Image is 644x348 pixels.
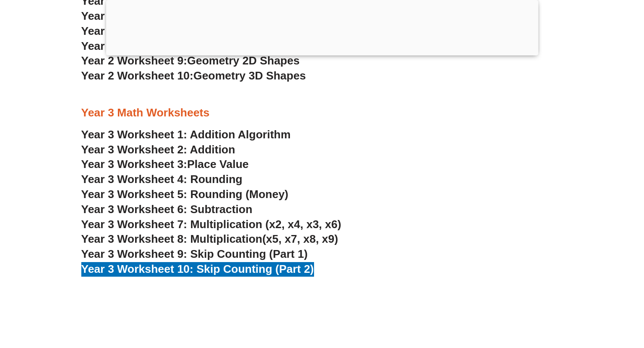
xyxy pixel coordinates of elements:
[81,158,188,171] span: Year 3 Worksheet 3:
[81,218,342,231] a: Year 3 Worksheet 7: Multiplication (x2, x4, x3, x6)
[81,54,188,67] span: Year 2 Worksheet 9:
[81,128,291,141] a: Year 3 Worksheet 1: Addition Algorithm
[81,232,338,245] a: Year 3 Worksheet 8: Multiplication(x5, x7, x8, x9)
[81,24,188,37] span: Year 2 Worksheet 7:
[496,251,644,348] div: Widget de chat
[81,69,194,82] span: Year 2 Worksheet 10:
[81,9,188,22] span: Year 2 Worksheet 6:
[81,106,563,120] h3: Year 3 Math Worksheets
[81,203,253,216] a: Year 3 Worksheet 6: Subtraction
[81,143,235,156] a: Year 3 Worksheet 2: Addition
[81,40,252,52] a: Year 2 Worksheet 8:Telling Time
[193,69,305,82] span: Geometry 3D Shapes
[81,69,306,82] a: Year 2 Worksheet 10:Geometry 3D Shapes
[81,158,249,171] a: Year 3 Worksheet 3:Place Value
[81,24,343,37] a: Year 2 Worksheet 7:Mixed Addition & Subtraction
[187,54,299,67] span: Geometry 2D Shapes
[81,40,188,52] span: Year 2 Worksheet 8:
[262,232,338,245] span: (x5, x7, x8, x9)
[81,263,314,275] a: Year 3 Worksheet 10: Skip Counting (Part 2)
[81,54,300,67] a: Year 2 Worksheet 9:Geometry 2D Shapes
[496,251,644,348] iframe: Chat Widget
[81,188,289,201] a: Year 3 Worksheet 5: Rounding (Money)
[81,247,308,260] a: Year 3 Worksheet 9: Skip Counting (Part 1)
[81,173,243,186] a: Year 3 Worksheet 4: Rounding
[81,9,250,22] a: Year 2 Worksheet 6:Subtraction
[187,158,249,171] span: Place Value
[81,232,262,245] span: Year 3 Worksheet 8: Multiplication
